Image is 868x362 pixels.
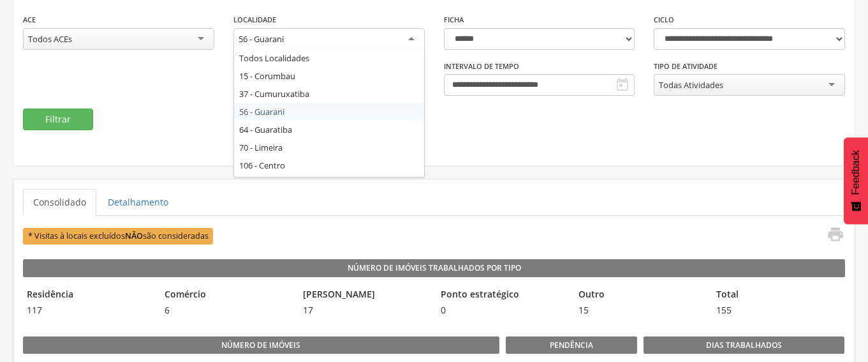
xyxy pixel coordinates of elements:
[161,304,292,317] span: 6
[444,61,519,72] label: Intervalo de Tempo
[23,259,845,277] legend: Número de Imóveis Trabalhados por Tipo
[615,77,630,93] i: 
[234,49,424,67] div: Todos Localidades
[28,33,72,45] div: Todos ACEs
[125,230,143,241] b: NÃO
[444,15,464,25] label: Ficha
[234,67,424,85] div: 15 - Corumbau
[23,288,154,303] legend: Residência
[299,304,430,317] span: 17
[437,304,568,317] span: 0
[575,288,706,303] legend: Outro
[299,288,430,303] legend: [PERSON_NAME]
[575,304,706,317] span: 15
[644,336,844,354] legend: Dias Trabalhados
[234,85,424,103] div: 37 - Cumuruxatiba
[506,336,637,354] legend: Pendência
[437,288,568,303] legend: Ponto estratégico
[23,336,499,354] legend: Número de imóveis
[23,228,213,244] span: * Visitas à locais excluídos são consideradas
[234,103,424,121] div: 56 - Guarani
[659,79,723,91] div: Todas Atividades
[23,189,96,216] a: Consolidado
[850,150,862,195] span: Feedback
[712,304,844,317] span: 155
[654,15,674,25] label: Ciclo
[234,156,424,174] div: 106 - Centro
[712,288,844,303] legend: Total
[98,189,179,216] a: Detalhamento
[234,121,424,139] div: 64 - Guaratiba
[161,288,292,303] legend: Comércio
[827,225,844,243] i: 
[654,61,717,72] label: Tipo de Atividade
[844,137,868,224] button: Feedback - Mostrar pesquisa
[239,33,284,45] div: 56 - Guarani
[233,15,276,25] label: Localidade
[234,139,424,156] div: 70 - Limeira
[23,304,154,317] span: 117
[819,225,844,246] a: 
[23,15,36,25] label: ACE
[23,109,93,130] button: Filtrar
[234,174,424,192] div: 107 - Leste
